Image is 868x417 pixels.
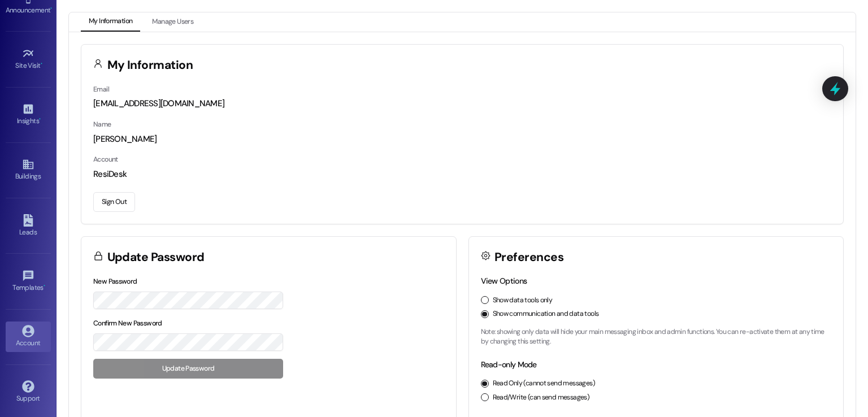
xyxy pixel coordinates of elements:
[39,115,41,123] span: •
[107,251,205,263] h3: Update Password
[44,282,45,290] span: •
[93,192,135,212] button: Sign Out
[93,155,118,164] label: Account
[493,393,590,403] label: Read/Write (can send messages)
[494,251,563,263] h3: Preferences
[93,277,137,286] label: New Password
[107,59,193,71] h3: My Information
[6,211,51,241] a: Leads
[6,377,51,407] a: Support
[50,5,52,12] span: •
[144,12,201,32] button: Manage Users
[493,379,595,389] label: Read Only (cannot send messages)
[6,155,51,185] a: Buildings
[481,359,537,370] label: Read-only Mode
[481,327,832,347] p: Note: showing only data will hide your main messaging inbox and admin functions. You can re-activ...
[93,168,831,180] div: ResiDesk
[41,60,42,68] span: •
[81,12,140,32] button: My Information
[93,98,831,110] div: [EMAIL_ADDRESS][DOMAIN_NAME]
[93,85,109,94] label: Email
[493,309,599,319] label: Show communication and data tools
[481,276,527,286] label: View Options
[493,296,553,306] label: Show data tools only
[6,322,51,352] a: Account
[93,120,111,129] label: Name
[6,44,51,75] a: Site Visit •
[93,133,831,145] div: [PERSON_NAME]
[6,99,51,130] a: Insights •
[93,319,162,328] label: Confirm New Password
[6,266,51,297] a: Templates •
